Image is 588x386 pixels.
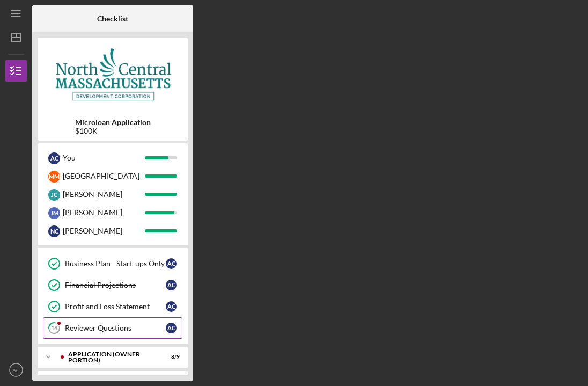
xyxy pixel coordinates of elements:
div: Business Plan - Start-ups Only [65,259,166,268]
div: [GEOGRAPHIC_DATA] [63,167,145,185]
div: Reviewer Questions [65,324,166,332]
tspan: 18 [51,325,57,332]
b: Checklist [97,14,128,23]
div: $100K [75,127,151,135]
div: [PERSON_NAME] [63,185,145,203]
img: Product logo [38,43,188,107]
div: A C [166,280,177,290]
a: 18Reviewer QuestionsAC [43,317,182,339]
a: Financial ProjectionsAC [43,274,182,296]
div: N C [48,225,60,237]
div: A C [166,258,177,269]
div: APPLICATION (OWNER PORTION) [68,351,153,363]
a: Profit and Loss StatementAC [43,296,182,317]
div: A C [166,323,177,333]
div: Profit and Loss Statement [65,302,166,311]
b: Microloan Application [75,118,151,127]
div: You [63,149,145,167]
div: J M [48,207,60,219]
div: M M [48,171,60,183]
div: A C [166,301,177,312]
div: [PERSON_NAME] [63,222,145,240]
div: Financial Projections [65,281,166,289]
div: A C [48,152,60,164]
text: AC [12,367,19,373]
a: Business Plan - Start-ups OnlyAC [43,253,182,274]
div: J C [48,189,60,201]
button: AC [5,359,27,381]
div: [PERSON_NAME] [63,203,145,222]
div: 8 / 9 [160,354,180,360]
